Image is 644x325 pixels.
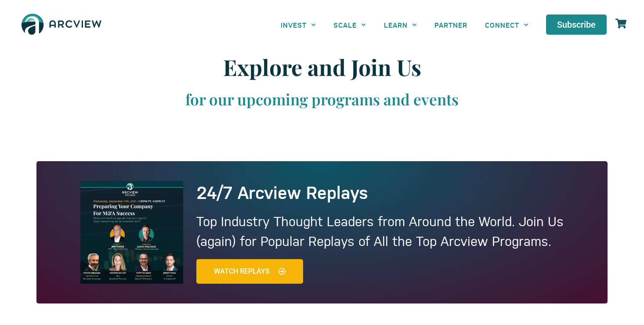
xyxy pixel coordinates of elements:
[214,268,270,275] span: Watch Replays
[196,180,368,203] a: 24/7 Arcview Replays
[546,14,607,35] a: Subscribe
[557,20,596,29] span: Subscribe
[476,15,537,35] a: CONNECT
[196,212,564,250] a: Top Industry Thought Leaders from Around the World. Join Us (again) for Popular Replays of All th...
[196,259,303,284] a: Watch Replays
[85,89,559,109] h3: for our upcoming programs and events
[375,15,426,35] a: LEARN
[85,54,559,80] h1: Explore and Join Us
[272,15,537,35] nav: Menu
[18,9,105,41] img: The Arcview Group
[325,15,375,35] a: SCALE
[272,15,325,35] a: INVEST
[426,15,476,35] a: PARTNER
